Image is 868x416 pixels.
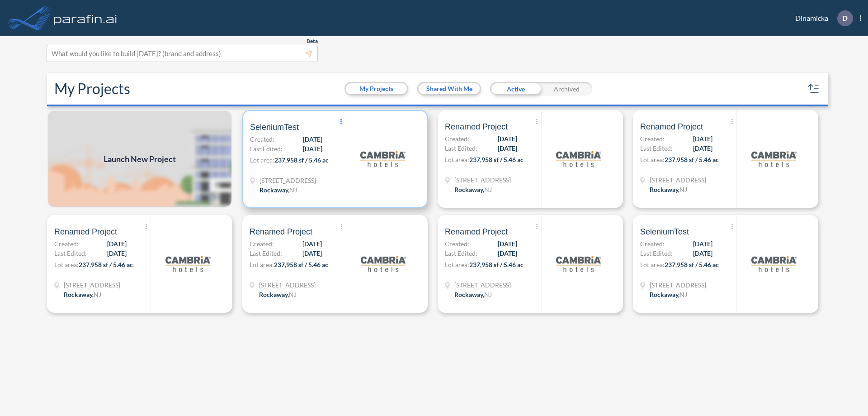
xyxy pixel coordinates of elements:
[807,81,821,96] button: sort
[454,186,484,193] span: Rockaway ,
[454,291,484,298] span: Rockaway ,
[52,9,119,27] img: logo
[94,291,101,298] span: NJ
[640,239,665,249] span: Created:
[360,136,406,182] img: logo
[361,241,406,287] img: logo
[303,134,322,144] span: [DATE]
[679,291,687,298] span: NJ
[498,249,517,258] span: [DATE]
[445,261,469,268] span: Lot area:
[693,249,712,258] span: [DATE]
[54,80,130,97] h2: My Projects
[302,249,322,258] span: [DATE]
[541,82,592,96] div: Archived
[47,110,232,208] a: Launch New Project
[107,249,127,258] span: [DATE]
[640,226,689,237] span: SeleniumTest
[79,261,133,268] span: 237,958 sf / 5.46 ac
[842,14,848,22] p: D
[556,136,601,182] img: logo
[445,226,508,237] span: Renamed Project
[445,156,469,163] span: Lot area:
[64,291,94,298] span: Rockaway ,
[250,261,274,268] span: Lot area:
[498,143,517,153] span: [DATE]
[302,239,322,249] span: [DATE]
[54,261,79,268] span: Lot area:
[454,185,492,194] div: Rockaway, NJ
[250,226,312,237] span: Renamed Project
[640,261,665,268] span: Lot area:
[650,186,679,193] span: Rockaway ,
[289,291,297,298] span: NJ
[665,156,719,163] span: 237,958 sf / 5.46 ac
[259,185,297,195] div: Rockaway, NJ
[640,143,673,153] span: Last Edited:
[640,249,673,258] span: Last Edited:
[307,38,318,45] span: Beta
[445,134,469,143] span: Created:
[274,156,329,164] span: 237,958 sf / 5.46 ac
[693,143,712,153] span: [DATE]
[54,239,79,249] span: Created:
[104,153,176,165] span: Launch New Project
[498,134,517,143] span: [DATE]
[556,241,601,287] img: logo
[259,280,316,290] span: 321 Mt Hope Ave
[650,175,706,185] span: 321 Mt Hope Ave
[665,261,719,268] span: 237,958 sf / 5.46 ac
[484,291,492,298] span: NJ
[419,83,480,94] button: Shared With Me
[484,186,492,193] span: NJ
[640,156,665,163] span: Lot area:
[751,241,797,287] img: logo
[165,241,211,287] img: logo
[454,290,492,299] div: Rockaway, NJ
[250,239,274,249] span: Created:
[445,143,477,153] span: Last Edited:
[498,239,517,249] span: [DATE]
[107,239,127,249] span: [DATE]
[693,239,712,249] span: [DATE]
[259,291,289,298] span: Rockaway ,
[259,290,297,299] div: Rockaway, NJ
[679,186,687,193] span: NJ
[250,134,274,144] span: Created:
[54,249,87,258] span: Last Edited:
[445,239,469,249] span: Created:
[751,136,797,182] img: logo
[289,186,297,194] span: NJ
[250,156,274,164] span: Lot area:
[64,280,120,290] span: 321 Mt Hope Ave
[650,280,706,290] span: 321 Mt Hope Ave
[469,156,524,163] span: 237,958 sf / 5.46 ac
[346,83,407,94] button: My Projects
[445,249,477,258] span: Last Edited:
[650,291,679,298] span: Rockaway ,
[650,290,687,299] div: Rockaway, NJ
[640,134,665,143] span: Created:
[303,144,322,153] span: [DATE]
[445,121,508,132] span: Renamed Project
[274,261,328,268] span: 237,958 sf / 5.46 ac
[259,176,316,185] span: 321 Mt Hope Ave
[250,249,282,258] span: Last Edited:
[64,290,101,299] div: Rockaway, NJ
[250,144,283,153] span: Last Edited:
[490,82,541,96] div: Active
[47,110,232,208] img: add
[693,134,712,143] span: [DATE]
[454,175,511,185] span: 321 Mt Hope Ave
[259,186,289,194] span: Rockaway ,
[640,121,703,132] span: Renamed Project
[250,122,299,133] span: SeleniumTest
[782,10,861,26] div: Dinamicka
[54,226,117,237] span: Renamed Project
[469,261,524,268] span: 237,958 sf / 5.46 ac
[454,280,511,290] span: 321 Mt Hope Ave
[650,185,687,194] div: Rockaway, NJ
